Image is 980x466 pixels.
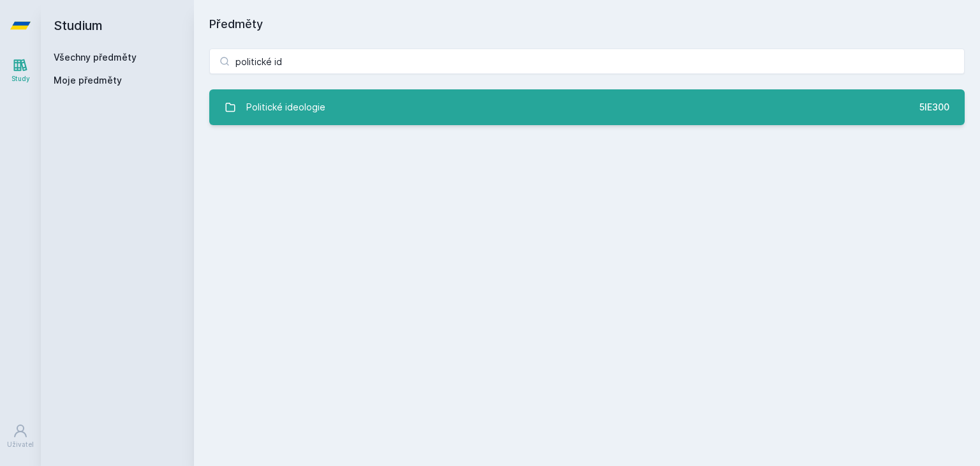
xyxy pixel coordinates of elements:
[209,89,965,125] a: Politické ideologie 5IE300
[11,74,30,84] div: Study
[209,15,965,33] h1: Předměty
[7,440,34,449] div: Uživatel
[3,417,38,456] a: Uživatel
[919,101,949,114] div: 5IE300
[54,74,122,87] span: Moje předměty
[246,94,325,120] div: Politické ideologie
[209,49,965,74] input: Název nebo ident předmětu…
[3,51,38,90] a: Study
[54,52,137,63] a: Všechny předměty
